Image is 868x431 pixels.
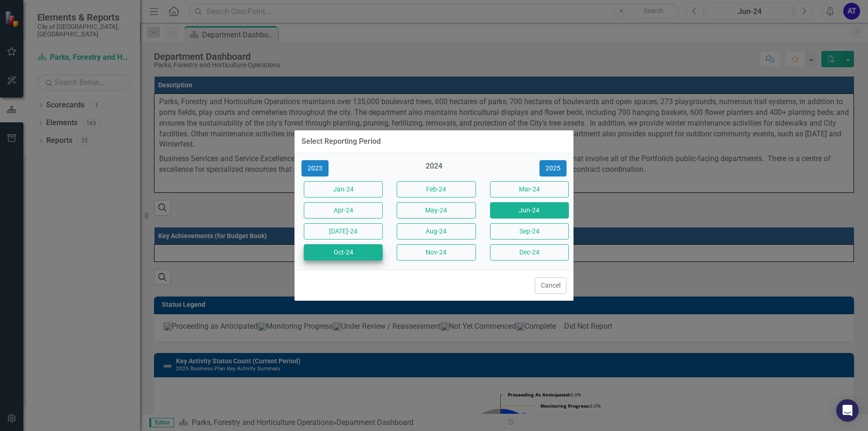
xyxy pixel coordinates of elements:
[301,137,381,146] div: Select Reporting Period
[397,202,476,219] button: May-24
[304,202,383,219] button: Apr-24
[304,181,383,198] button: Jan-24
[490,202,569,219] button: Jun-24
[301,160,329,177] button: 2023
[490,223,569,240] button: Sep-24
[397,223,476,240] button: Aug-24
[836,399,859,422] div: Open Intercom Messenger
[304,223,383,240] button: [DATE]-24
[394,161,473,177] div: 2024
[539,160,567,177] button: 2025
[397,244,476,261] button: Nov-24
[490,181,569,198] button: Mar-24
[397,181,476,198] button: Feb-24
[535,277,567,294] button: Cancel
[304,244,383,261] button: Oct-24
[490,244,569,261] button: Dec-24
